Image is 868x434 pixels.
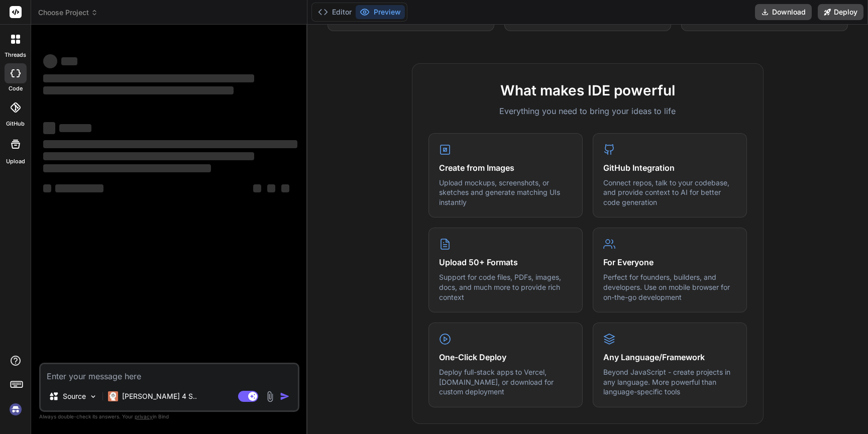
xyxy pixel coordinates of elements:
[428,80,747,101] h2: What makes IDE powerful
[6,120,25,128] label: GitHub
[439,178,572,207] p: Upload mockups, screenshots, or sketches and generate matching UIs instantly
[439,351,572,363] h4: One-Click Deploy
[59,124,91,132] span: ‌
[281,184,289,192] span: ‌
[253,184,261,192] span: ‌
[439,272,572,302] p: Support for code files, PDFs, images, docs, and much more to provide rich context
[61,57,77,65] span: ‌
[108,391,118,401] img: Claude 4 Sonnet
[6,157,25,166] label: Upload
[439,367,572,397] p: Deploy full-stack apps to Vercel, [DOMAIN_NAME], or download for custom deployment
[439,162,572,174] h4: Create from Images
[7,401,24,418] img: signin
[63,391,86,401] p: Source
[603,367,736,397] p: Beyond JavaScript - create projects in any language. More powerful than language-specific tools
[38,8,98,18] span: Choose Project
[280,391,290,401] img: icon
[264,391,276,402] img: attachment
[428,105,747,117] p: Everything you need to bring your ideas to life
[43,122,55,134] span: ‌
[314,5,356,19] button: Editor
[356,5,405,19] button: Preview
[122,391,197,401] p: [PERSON_NAME] 4 S..
[5,51,26,59] label: threads
[43,74,254,82] span: ‌
[603,272,736,302] p: Perfect for founders, builders, and developers. Use on mobile browser for on-the-go development
[43,184,51,192] span: ‌
[135,413,153,419] span: privacy
[43,152,254,160] span: ‌
[603,351,736,363] h4: Any Language/Framework
[755,4,812,20] button: Download
[43,86,234,94] span: ‌
[39,412,299,421] p: Always double-check its answers. Your in Bind
[43,164,211,172] span: ‌
[43,140,297,148] span: ‌
[818,4,863,20] button: Deploy
[439,256,572,268] h4: Upload 50+ Formats
[89,392,97,401] img: Pick Models
[603,162,736,174] h4: GitHub Integration
[603,178,736,207] p: Connect repos, talk to your codebase, and provide context to AI for better code generation
[43,54,57,68] span: ‌
[9,84,23,93] label: code
[55,184,103,192] span: ‌
[267,184,275,192] span: ‌
[603,256,736,268] h4: For Everyone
